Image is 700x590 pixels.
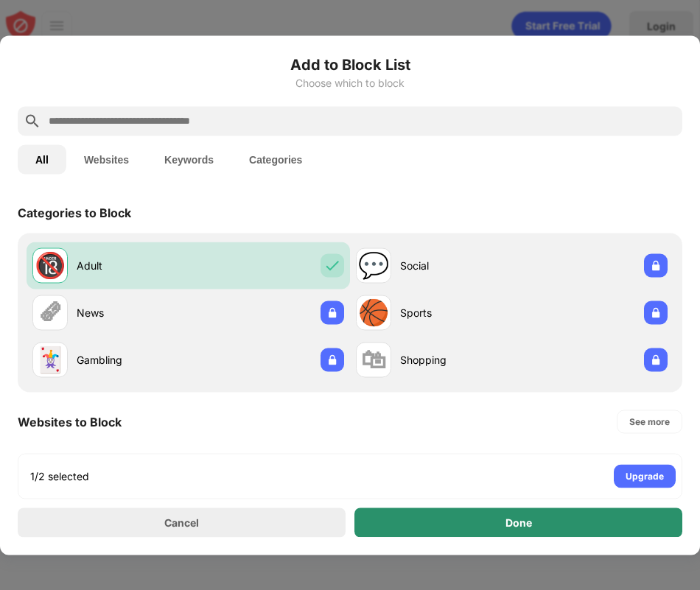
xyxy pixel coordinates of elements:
div: 💬 [358,250,389,281]
div: See more [629,414,670,429]
h6: Add to Block List [18,53,682,75]
div: Sports [400,305,512,320]
div: 1/2 selected [30,468,89,483]
div: 🗞 [38,298,63,328]
div: Social [400,258,512,273]
div: Done [505,516,532,528]
button: All [18,144,66,174]
div: Shopping [400,352,512,368]
button: Categories [231,144,320,174]
div: Categories to Block [18,205,131,220]
div: Adult [77,258,189,273]
div: Upgrade [626,468,664,483]
div: 🏀 [358,298,389,328]
div: 🃏 [35,345,66,375]
div: Choose which to block [18,77,682,88]
img: search.svg [24,112,41,130]
div: 🔞 [35,250,66,281]
div: 🛍 [361,345,386,375]
div: Websites to Block [18,414,122,429]
div: News [77,305,189,320]
button: Websites [66,144,147,174]
button: Keywords [147,144,231,174]
div: Cancel [164,516,199,529]
div: Gambling [77,352,189,368]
